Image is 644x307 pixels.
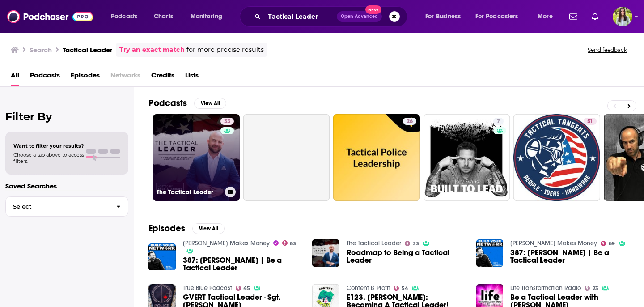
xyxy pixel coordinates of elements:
[186,45,264,55] span: for more precise results
[5,110,128,123] h2: Filter By
[510,249,629,264] a: 387: Zack Knight | Be a Tactical Leader
[148,223,225,234] a: EpisodesView All
[470,9,531,24] button: open menu
[151,68,174,86] a: Credits
[248,6,416,27] div: Search podcasts, credits, & more...
[613,7,632,26] span: Logged in as meaghanyoungblood
[312,239,339,267] img: Roadmap to Being a Tactical Leader
[6,204,109,209] span: Select
[566,9,581,24] a: Show notifications dropdown
[192,223,225,234] button: View All
[30,46,52,54] h3: Search
[194,98,226,109] button: View All
[587,117,593,126] span: 51
[513,114,600,201] a: 51
[71,68,100,86] a: Episodes
[183,256,302,272] span: 387: [PERSON_NAME] | Be a Tactical Leader
[403,118,416,125] a: 26
[476,239,504,267] img: 387: Zack Knight | Be a Tactical Leader
[119,45,185,55] a: Try an exact match
[510,249,629,264] span: 387: [PERSON_NAME] | Be a Tactical Leader
[111,10,137,23] span: Podcasts
[585,286,598,291] a: 23
[5,196,128,217] button: Select
[613,7,632,26] button: Show profile menu
[148,98,187,109] h2: Podcasts
[184,9,234,24] button: open menu
[154,10,173,23] span: Charts
[510,239,597,247] a: Travis Makes Money
[402,286,408,290] span: 54
[601,241,615,246] a: 69
[588,9,602,24] a: Show notifications dropdown
[347,249,466,264] a: Roadmap to Being a Tactical Leader
[148,9,178,24] a: Charts
[148,223,185,234] h2: Episodes
[405,241,419,246] a: 33
[105,9,149,24] button: open menu
[7,8,93,25] img: Podchaser - Follow, Share and Rate Podcasts
[425,10,461,23] span: For Business
[424,114,510,201] a: 7
[510,284,581,292] a: Life Transformation Radio
[183,284,232,292] a: True Blue Podcast
[584,118,597,125] a: 51
[13,152,84,164] span: Choose a tab above to access filters.
[183,256,302,272] a: 387: Zack Knight | Be a Tactical Leader
[347,284,390,292] a: Content Is Profit
[5,182,128,190] p: Saved Searches
[236,286,250,291] a: 45
[337,11,382,22] button: Open AdvancedNew
[419,9,472,24] button: open menu
[613,7,632,26] img: User Profile
[365,5,381,14] span: New
[475,10,518,23] span: For Podcasters
[497,117,500,126] span: 7
[609,242,615,246] span: 69
[157,188,221,196] h3: The Tactical Leader
[264,9,337,24] input: Search podcasts, credits, & more...
[63,46,112,54] h3: Tactical Leader
[191,10,222,23] span: Monitoring
[282,240,297,246] a: 63
[538,10,553,23] span: More
[148,98,226,109] a: PodcastsView All
[290,242,296,246] span: 63
[341,14,378,19] span: Open Advanced
[493,118,504,125] a: 7
[333,114,420,201] a: 26
[13,143,84,149] span: Want to filter your results?
[347,239,401,247] a: The Tactical Leader
[220,118,234,125] a: 33
[413,242,419,246] span: 33
[30,68,60,86] a: Podcasts
[153,114,240,201] a: 33The Tactical Leader
[394,286,408,291] a: 54
[593,286,598,290] span: 23
[243,286,250,290] span: 45
[407,117,413,126] span: 26
[224,117,230,126] span: 33
[585,46,630,54] button: Send feedback
[110,68,140,86] span: Networks
[11,68,19,86] a: All
[148,243,176,271] img: 387: Zack Knight | Be a Tactical Leader
[531,9,564,24] button: open menu
[183,239,270,247] a: Travis Makes Money
[185,68,199,86] a: Lists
